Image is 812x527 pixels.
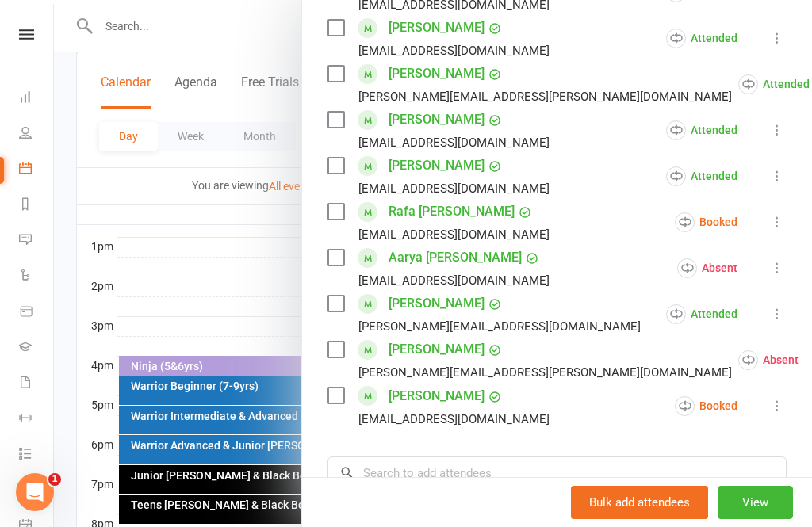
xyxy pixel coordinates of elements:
[48,473,61,486] span: 1
[19,188,55,223] a: Reports
[19,295,55,330] a: Product Sales
[16,473,54,511] iframe: Intercom live chat
[738,74,810,94] div: Attended
[738,350,799,370] div: Absent
[675,396,737,416] div: Booked
[19,152,55,188] a: Calendar
[389,107,485,132] a: [PERSON_NAME]
[677,258,737,278] div: Absent
[358,316,641,337] div: [PERSON_NAME][EMAIL_ADDRESS][DOMAIN_NAME]
[666,29,737,48] div: Attended
[666,166,737,186] div: Attended
[358,270,550,291] div: [EMAIL_ADDRESS][DOMAIN_NAME]
[19,116,55,152] a: People
[389,384,485,409] a: [PERSON_NAME]
[718,486,793,519] button: View
[666,304,737,324] div: Attended
[666,120,737,140] div: Attended
[358,132,550,153] div: [EMAIL_ADDRESS][DOMAIN_NAME]
[571,486,708,519] button: Bulk add attendees
[389,153,485,178] a: [PERSON_NAME]
[389,245,522,270] a: Aarya [PERSON_NAME]
[358,224,550,245] div: [EMAIL_ADDRESS][DOMAIN_NAME]
[358,178,550,199] div: [EMAIL_ADDRESS][DOMAIN_NAME]
[358,362,732,383] div: [PERSON_NAME][EMAIL_ADDRESS][PERSON_NAME][DOMAIN_NAME]
[327,456,787,490] input: Search to add attendees
[358,40,550,61] div: [EMAIL_ADDRESS][DOMAIN_NAME]
[358,409,550,430] div: [EMAIL_ADDRESS][DOMAIN_NAME]
[389,291,485,316] a: [PERSON_NAME]
[389,15,485,40] a: [PERSON_NAME]
[389,61,485,86] a: [PERSON_NAME]
[675,212,737,232] div: Booked
[389,337,485,362] a: [PERSON_NAME]
[19,81,55,116] a: Dashboard
[358,86,732,107] div: [PERSON_NAME][EMAIL_ADDRESS][PERSON_NAME][DOMAIN_NAME]
[389,199,515,224] a: Rafa [PERSON_NAME]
